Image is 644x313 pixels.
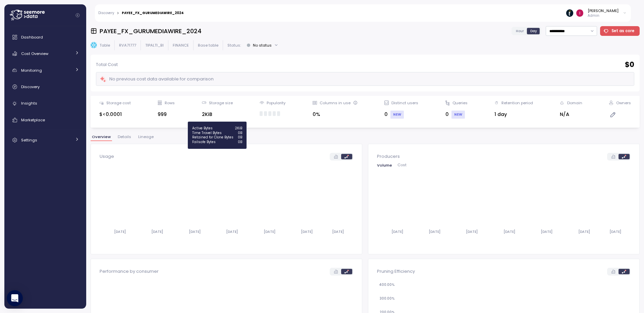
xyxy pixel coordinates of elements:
p: Base table [198,43,218,48]
a: Settings [7,133,84,147]
a: Insights [7,97,84,110]
tspan: [DATE] [541,230,552,234]
p: Status: [227,43,241,48]
div: 0B [238,130,242,135]
div: N/A [560,111,582,118]
tspan: [DATE] [391,230,403,234]
div: 999 [158,111,175,118]
div: Owners [616,100,631,106]
tspan: [DATE] [429,230,440,234]
div: PAYEE_FX_GURUMEDIAWIRE_2024 [122,11,184,15]
p: Usage [100,153,114,160]
a: Discovery [7,80,84,93]
img: 6714de1ca73de131760c52a6.PNG [566,9,573,16]
tspan: [DATE] [301,230,313,234]
span: Details [118,135,131,139]
button: No status [244,40,281,50]
tspan: [DATE] [466,230,478,234]
div: Active Bytes [192,126,213,131]
p: Producers [377,153,400,160]
div: Time Travel Bytes [192,130,222,135]
tspan: [DATE] [189,230,200,234]
span: Lineage [138,135,154,139]
tspan: [DATE] [151,230,163,234]
tspan: 400.00% [379,283,394,287]
span: Volume [377,164,392,167]
div: Retained for Clone Bytes [192,135,233,140]
div: Storage size [209,100,233,106]
div: Failsafe Bytes [192,140,216,144]
div: 0 [445,111,468,119]
div: Rows [165,100,175,106]
div: $<0.0001 [99,111,131,118]
span: Discovery [21,84,40,89]
div: 0B [238,135,242,140]
p: RVA71777 [119,43,136,48]
div: 0% [313,111,358,118]
a: Dashboard [7,30,84,44]
div: [PERSON_NAME] [588,8,619,13]
div: Storage cost [106,100,131,106]
tspan: [DATE] [263,230,275,234]
tspan: 300.00% [380,296,394,301]
span: Set as core [611,26,634,36]
tspan: [DATE] [226,230,238,234]
span: Day [530,28,537,34]
h2: $ 0 [625,60,634,70]
div: 2KiB [235,126,242,131]
div: > [117,11,119,15]
h3: PAYEE_FX_GURUMEDIAWIRE_2024 [100,27,202,35]
span: Overview [92,135,111,139]
div: Distinct users [391,100,418,106]
div: Retention period [501,100,533,106]
span: Insights [21,101,37,106]
tspan: [DATE] [332,230,343,234]
tspan: [DATE] [114,230,125,234]
div: 1 day [494,111,533,118]
p: TIPALTI_BI [145,43,164,48]
div: Open Intercom Messenger [7,290,23,306]
tspan: [DATE] [578,230,590,234]
a: Cost Overview [7,47,84,60]
span: Hour [516,28,524,34]
p: Pruning Efficiency [377,268,415,275]
p: FINANCE [173,43,189,48]
a: Marketplace [7,113,84,127]
span: Marketplace [21,117,45,123]
div: Domain [567,100,582,106]
span: Dashboard [21,35,43,40]
p: Total Cost [96,61,118,68]
button: Collapse navigation [73,13,82,18]
div: Queries [452,100,468,106]
div: 0 [384,111,418,119]
div: Columns in use [320,100,358,106]
button: Set as core [600,26,640,36]
div: NEW [390,111,404,119]
span: Cost Overview [21,51,48,56]
span: Settings [21,137,37,143]
div: No previous cost data available for comparison [100,75,214,83]
img: ACg8ocKLuhHFaZBJRg6H14Zm3JrTaqN1bnDy5ohLcNYWE-rfMITsOg=s96-c [576,9,583,16]
div: No status [253,43,272,48]
a: Discovery [98,11,114,15]
div: Popularity [267,100,285,106]
p: Table [100,43,110,48]
div: 2KiB [202,111,233,118]
tspan: [DATE] [609,230,621,234]
div: NEW [451,111,465,119]
a: Monitoring [7,64,84,77]
span: Monitoring [21,68,42,73]
tspan: [DATE] [503,230,515,234]
p: Admin [588,13,619,18]
div: 0B [238,140,242,144]
p: Performance by consumer [100,268,159,275]
span: Cost [397,163,407,167]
